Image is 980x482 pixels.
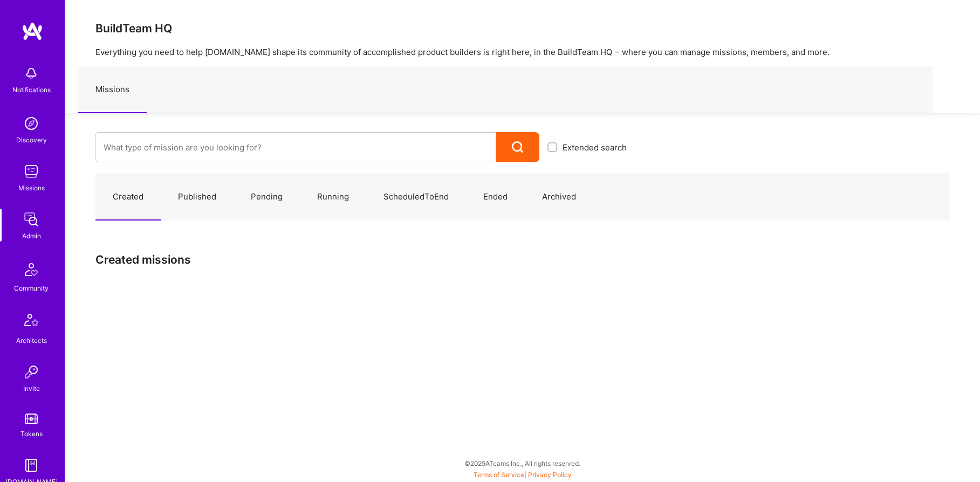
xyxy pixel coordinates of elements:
[20,361,42,383] img: Invite
[20,113,42,134] img: discovery
[234,174,300,221] a: Pending
[95,174,161,221] a: Created
[528,471,572,479] a: Privacy Policy
[474,471,572,479] span: |
[104,134,488,161] input: What type of mission are you looking for?
[22,22,43,41] img: logo
[300,174,366,221] a: Running
[25,414,38,424] img: tokens
[16,335,47,346] div: Architects
[23,383,40,394] div: Invite
[20,209,42,230] img: admin teamwork
[466,174,525,221] a: Ended
[161,174,234,221] a: Published
[16,134,47,146] div: Discovery
[474,471,524,479] a: Terms of Service
[512,141,524,154] i: icon Search
[12,84,51,95] div: Notifications
[525,174,593,221] a: Archived
[18,182,45,194] div: Missions
[20,428,43,439] div: Tokens
[22,230,41,242] div: Admin
[18,257,44,283] img: Community
[95,253,950,266] h3: Created missions
[20,161,42,182] img: teamwork
[18,309,44,335] img: Architects
[14,283,49,294] div: Community
[95,22,950,35] h3: BuildTeam HQ
[366,174,466,221] a: ScheduledToEnd
[20,63,42,84] img: bell
[20,455,42,476] img: guide book
[65,450,980,477] div: © 2025 ATeams Inc., All rights reserved.
[95,46,950,58] p: Everything you need to help [DOMAIN_NAME] shape its community of accomplished product builders is...
[78,66,147,113] a: Missions
[563,142,627,153] span: Extended search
